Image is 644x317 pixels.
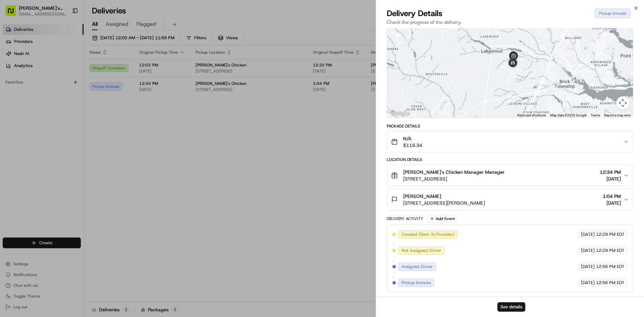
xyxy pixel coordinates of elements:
[7,64,19,76] img: 1736555255976-a54dd68f-1ca7-489b-9aae-adbdc363a1c4
[600,169,621,175] span: 12:34 PM
[603,200,621,206] span: [DATE]
[389,109,411,118] img: Google
[13,97,51,104] span: Knowledge Base
[401,264,433,270] span: Assigned Driver
[517,113,546,118] button: Keyboard shortcuts
[403,193,441,200] span: [PERSON_NAME]
[387,123,633,129] div: Package Details
[17,43,111,50] input: Clear
[387,189,633,210] button: [PERSON_NAME][STREET_ADDRESS][PERSON_NAME]1:04 PM[DATE]
[596,264,625,270] span: 12:56 PM EDT
[403,142,422,149] span: $118.34
[596,248,625,254] span: 12:29 PM EDT
[114,66,122,74] button: Start new chat
[23,71,85,76] div: We're available if you need us!
[47,113,81,119] a: Powered byPylon
[387,165,633,186] button: [PERSON_NAME]'s Chicken Manager Manager[STREET_ADDRESS]12:34 PM[DATE]
[23,64,110,71] div: Start new chat
[550,113,587,117] span: Map data ©2025 Google
[387,216,423,221] div: Delivery Activity
[616,96,630,110] button: Map camera controls
[604,113,631,117] a: Report a map error
[7,7,20,20] img: Nash
[427,215,457,223] button: Add Event
[401,248,441,254] span: Not Assigned Driver
[389,109,411,118] a: Open this area in Google Maps (opens a new window)
[581,248,595,254] span: [DATE]
[497,302,525,312] button: See details
[596,280,625,286] span: 12:56 PM EDT
[401,231,454,237] span: Created (Sent To Provider)
[57,98,62,103] div: 💻
[387,131,633,153] button: N/A$118.34
[403,200,485,206] span: [STREET_ADDRESS][PERSON_NAME]
[603,193,621,200] span: 1:04 PM
[581,264,595,270] span: [DATE]
[67,114,81,119] span: Pylon
[581,280,595,286] span: [DATE]
[4,95,54,107] a: 📗Knowledge Base
[387,157,633,162] div: Location Details
[401,280,431,286] span: Pickup Enroute
[600,175,621,182] span: [DATE]
[403,169,504,175] span: [PERSON_NAME]'s Chicken Manager Manager
[403,135,422,142] span: N/A
[387,8,442,19] span: Delivery Details
[7,98,12,103] div: 📗
[403,175,504,182] span: [STREET_ADDRESS]
[591,113,600,117] a: Terms (opens in new tab)
[7,27,122,38] p: Welcome 👋
[63,97,108,104] span: API Documentation
[581,231,595,237] span: [DATE]
[54,95,110,107] a: 💻API Documentation
[596,231,625,237] span: 12:29 PM EDT
[387,19,633,25] p: Check the progress of the delivery.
